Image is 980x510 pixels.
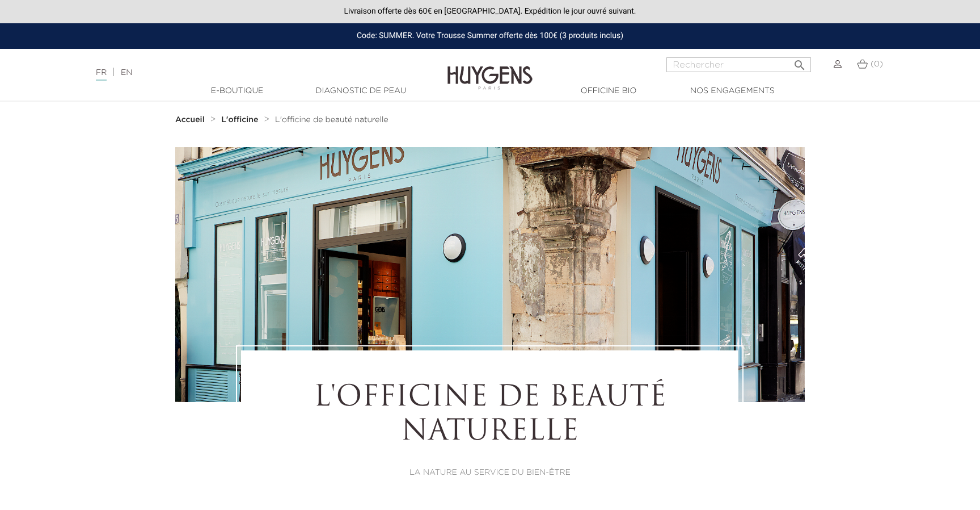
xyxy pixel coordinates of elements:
a: Nos engagements [675,85,789,97]
div: | [90,66,400,80]
p: LA NATURE AU SERVICE DU BIEN-ÊTRE [272,467,707,479]
button:  [789,54,810,69]
a: Accueil [175,115,207,124]
h1: L'OFFICINE DE BEAUTÉ NATURELLE [272,382,707,450]
span: L'officine de beauté naturelle [275,116,388,124]
a: L'officine de beauté naturelle [275,115,388,124]
a: Diagnostic de peau [304,85,417,97]
i:  [793,55,806,69]
img: Huygens [447,48,533,91]
input: Rechercher [666,57,811,72]
a: L'officine [221,115,261,124]
a: E-Boutique [180,85,294,97]
strong: L'officine [221,116,258,124]
a: EN [121,69,132,77]
span: (0) [871,60,883,68]
strong: Accueil [175,116,205,124]
a: Officine Bio [552,85,665,97]
a: FR [96,69,107,81]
